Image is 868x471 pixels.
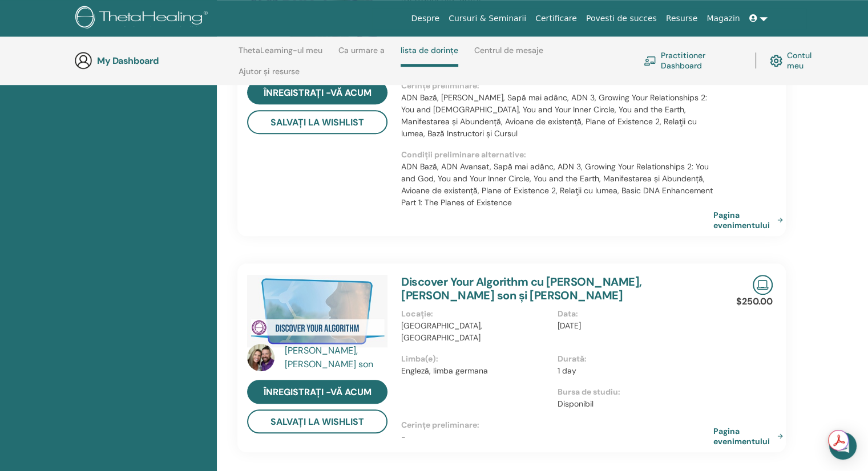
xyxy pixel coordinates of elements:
[644,48,741,73] a: Practitioner Dashboard
[444,8,531,29] a: Cursuri & Seminarii
[401,80,713,92] p: Cerințe preliminare :
[558,386,706,398] p: Bursa de studiu :
[239,46,322,64] a: ThetaLearning-ul meu
[770,48,826,73] a: Contul meu
[401,161,713,209] p: ADN Bază, ADN Avansat, Sapă mai adânc, ADN 3, Growing Your Relationships 2: You and God, You and ...
[285,344,390,371] a: [PERSON_NAME], [PERSON_NAME] son
[558,353,706,365] p: Durată :
[75,6,212,31] img: logo.png
[558,320,706,332] p: [DATE]
[558,308,706,320] p: Data :
[247,80,387,104] a: Înregistrați -vă acum
[401,46,458,67] a: lista de dorințe
[401,320,550,344] p: [GEOGRAPHIC_DATA], [GEOGRAPHIC_DATA]
[401,308,550,320] p: Locație :
[661,8,703,29] a: Resurse
[558,398,706,410] p: Disponibil
[247,344,274,371] img: default.jpg
[713,426,788,446] a: Pagina evenimentului
[264,386,372,398] span: Înregistrați -vă acum
[401,419,713,431] p: Cerințe preliminare :
[406,8,444,29] a: Despre
[264,87,372,99] span: Înregistrați -vă acum
[531,8,582,29] a: Certificare
[713,210,788,230] a: Pagina evenimentului
[74,51,92,70] img: generic-user-icon.jpg
[338,46,385,64] a: Ca urmare a
[770,52,782,70] img: cog.svg
[582,8,661,29] a: Povesti de succes
[401,274,641,303] a: Discover Your Algorithm cu [PERSON_NAME], [PERSON_NAME] son și [PERSON_NAME]
[401,431,713,443] p: -
[247,380,387,404] a: Înregistrați -vă acum
[401,353,550,365] p: Limba(e) :
[401,92,713,140] p: ADN Bază, [PERSON_NAME], Sapă mai adânc, ADN 3, Growing Your Relationships 2: You and [DEMOGRAPHI...
[247,110,387,134] button: Salvați la Wishlist
[97,55,211,66] h3: My Dashboard
[702,8,744,29] a: Magazin
[247,275,387,348] img: Discover Your Algorithm
[401,149,713,161] p: Condiții preliminare alternative :
[401,365,550,377] p: Engleză, limba germana
[558,365,706,377] p: 1 day
[644,56,656,65] img: chalkboard-teacher.svg
[474,46,543,64] a: Centrul de mesaje
[736,295,773,308] p: $250.00
[239,67,300,85] a: Ajutor și resurse
[753,275,773,295] img: Live Online Seminar
[247,409,387,433] button: Salvați la Wishlist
